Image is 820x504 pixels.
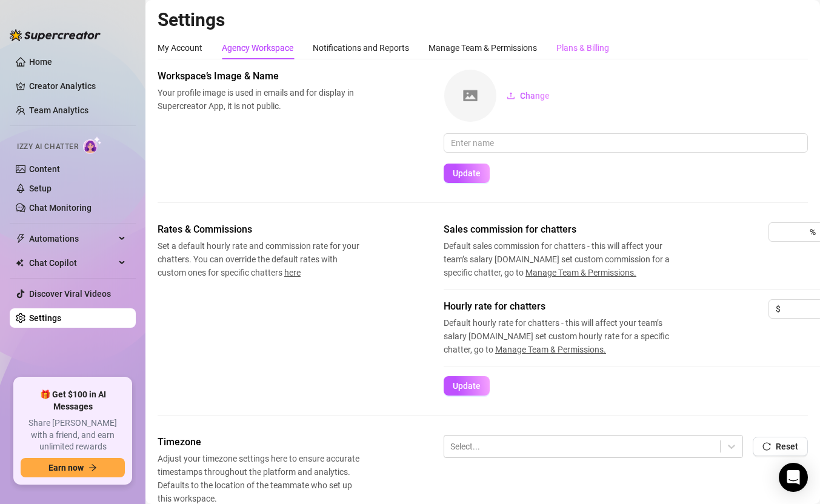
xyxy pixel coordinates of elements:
span: Sales commission for chatters [444,222,686,237]
span: arrow-right [88,463,97,472]
a: Creator Analytics [29,76,126,96]
input: Enter name [444,133,808,153]
button: Earn nowarrow-right [21,458,125,477]
span: Manage Team & Permissions. [525,268,636,277]
div: Plans & Billing [556,41,609,55]
button: Change [497,86,559,105]
span: Rates & Commissions [158,222,361,237]
div: Agency Workspace [222,41,293,55]
span: 🎁 Get $100 in AI Messages [21,389,125,413]
div: Notifications and Reports [313,41,409,55]
span: here [284,268,301,277]
span: Share [PERSON_NAME] with a friend, and earn unlimited rewards [21,417,125,453]
span: Manage Team & Permissions. [495,345,606,354]
span: Default sales commission for chatters - this will affect your team’s salary [DOMAIN_NAME] set cus... [444,239,686,279]
div: Manage Team & Permissions [428,41,537,55]
a: Team Analytics [29,105,88,115]
a: Content [29,164,60,174]
span: Update [453,168,481,178]
a: Discover Viral Videos [29,289,111,299]
a: Settings [29,313,61,323]
div: Open Intercom Messenger [779,463,808,492]
div: My Account [158,41,202,55]
button: Update [444,376,490,396]
span: Set a default hourly rate and commission rate for your chatters. You can override the default rat... [158,239,361,279]
span: Change [520,91,550,101]
a: Home [29,57,52,67]
img: logo-BBDzfeDw.svg [10,29,101,41]
span: Chat Copilot [29,253,115,273]
span: upload [507,91,515,100]
a: Setup [29,184,52,193]
span: reload [762,442,771,451]
img: square-placeholder.png [444,70,496,122]
h2: Settings [158,8,808,31]
span: Automations [29,229,115,248]
span: Default hourly rate for chatters - this will affect your team’s salary [DOMAIN_NAME] set custom h... [444,316,686,356]
span: Timezone [158,435,361,449]
button: Update [444,164,490,183]
a: Chat Monitoring [29,203,92,213]
span: Earn now [48,463,84,472]
span: Your profile image is used in emails and for display in Supercreator App, it is not public. [158,86,361,113]
span: Hourly rate for chatters [444,299,686,314]
span: Izzy AI Chatter [17,141,78,153]
span: Reset [776,442,798,451]
span: thunderbolt [16,234,25,244]
span: Update [453,381,481,391]
span: Workspace’s Image & Name [158,69,361,84]
button: Reset [753,437,808,456]
img: AI Chatter [83,136,102,154]
img: Chat Copilot [16,259,24,267]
